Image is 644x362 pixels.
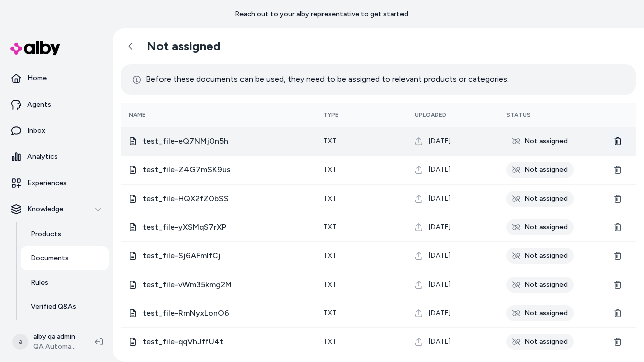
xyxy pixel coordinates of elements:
p: Before these documents can be used, they need to be assigned to relevant products or categories. [133,72,509,86]
p: Reach out to your alby representative to get started. [235,9,410,19]
div: Not assigned [506,191,574,207]
h2: Not assigned [147,39,221,54]
div: test_file-yXSMqS7rXP.txt [129,221,307,233]
div: Not assigned [506,133,574,149]
button: Knowledge [4,197,109,221]
a: Analytics [4,145,109,169]
p: Analytics [27,152,58,162]
span: test_file-qqVhJffU4t [143,336,307,348]
span: test_file-HQX2fZ0bSS [143,193,307,205]
span: Status [506,111,531,118]
p: Knowledge [27,204,63,214]
span: [DATE] [429,337,451,347]
span: txt [323,137,337,145]
a: Verified Q&As [21,295,109,319]
span: test_file-yXSMqS7rXP [143,221,307,233]
span: QA Automation 1 [33,342,78,352]
a: Inbox [4,119,109,143]
span: [DATE] [429,136,451,146]
div: Not assigned [506,248,574,264]
a: Products [21,222,109,246]
div: test_file-vWm35kmg2M.txt [129,279,307,291]
div: Name [129,111,204,119]
p: Home [27,73,47,83]
span: txt [323,194,337,203]
span: test_file-Sj6AFmlfCj [143,250,307,262]
span: [DATE] [429,251,451,261]
div: Not assigned [506,219,574,235]
img: alby Logo [10,41,60,55]
p: Experiences [27,178,67,188]
div: Not assigned [506,277,574,293]
div: test_file-qqVhJffU4t.txt [129,336,307,348]
div: test_file-Sj6AFmlfCj.txt [129,250,307,262]
p: Verified Q&As [31,302,76,312]
span: test_file-vWm35kmg2M [143,279,307,291]
a: Rules [21,270,109,295]
span: test_file-eQ7NMj0n5h [143,135,307,147]
div: test_file-eQ7NMj0n5h.txt [129,135,307,147]
a: Home [4,66,109,90]
span: [DATE] [429,280,451,290]
span: txt [323,337,337,346]
span: [DATE] [429,308,451,318]
div: Not assigned [506,305,574,321]
span: [DATE] [429,222,451,232]
a: Documents [21,246,109,270]
span: txt [323,165,337,174]
span: test_file-Z4G7mSK9us [143,164,307,176]
div: test_file-Z4G7mSK9us.txt [129,164,307,176]
span: txt [323,309,337,317]
span: [DATE] [429,194,451,204]
span: txt [323,251,337,260]
p: Documents [31,253,69,263]
p: Inbox [27,126,45,136]
button: aalby qa adminQA Automation 1 [6,326,87,358]
p: alby qa admin [33,332,78,342]
span: test_file-RmNyxLonO6 [143,307,307,319]
div: test_file-RmNyxLonO6.txt [129,307,307,319]
span: Uploaded [415,111,446,118]
span: [DATE] [429,165,451,175]
p: Rules [31,278,48,288]
span: a [12,334,28,350]
span: txt [323,223,337,231]
span: Type [323,111,339,118]
p: Agents [27,100,51,110]
p: Products [31,229,61,239]
div: Not assigned [506,162,574,178]
div: Not assigned [506,334,574,350]
a: Experiences [4,171,109,195]
a: Agents [4,93,109,117]
span: txt [323,280,337,289]
div: test_file-HQX2fZ0bSS.txt [129,193,307,205]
